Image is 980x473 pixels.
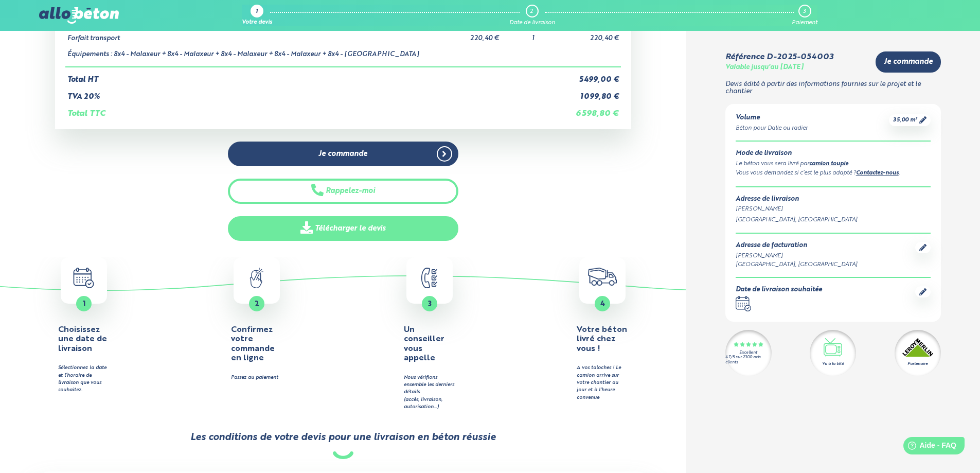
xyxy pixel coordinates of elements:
[509,5,555,26] a: 2 Date de livraison
[567,67,621,84] td: 5 499,00 €
[725,52,833,62] div: Référence D-2025-054003
[792,20,817,26] div: Paiement
[65,27,469,43] td: Forfait transport
[346,257,513,411] button: 3 Un conseiller vous appelle Nous vérifions ensemble les derniers détails(accès, livraison, autor...
[888,433,969,462] iframe: Help widget launcher
[228,179,458,204] button: Rappelez-moi
[58,325,110,354] h4: Choisissez une date de livraison
[65,67,567,84] td: Total HT
[242,20,272,26] div: Votre devis
[736,260,858,269] div: [GEOGRAPHIC_DATA], [GEOGRAPHIC_DATA]
[65,43,469,67] td: Équipements : 8x4 - Malaxeur + 8x4 - Malaxeur + 8x4 - Malaxeur + 8x4 - Malaxeur + 8x4 - [GEOGRAPH...
[65,101,567,118] td: Total TTC
[509,20,555,26] div: Date de livraison
[736,242,858,250] div: Adresse de facturation
[792,5,817,26] a: 3 Paiement
[876,51,941,73] a: Je commande
[736,169,931,178] div: Vous vous demandez si c’est le plus adapté ? .
[588,268,617,286] img: truck.c7a9816ed8b9b1312949.png
[530,8,533,15] div: 2
[907,361,928,367] div: Partenaire
[725,355,772,364] div: 4.7/5 sur 2300 avis clients
[809,161,848,167] a: camion toupie
[736,252,858,260] div: [PERSON_NAME]
[736,160,931,169] div: Le béton vous sera livré par
[428,301,432,308] span: 3
[318,150,367,159] span: Je commande
[725,81,941,96] p: Devis édité à partir des informations fournies sur le projet et le chantier
[256,9,258,15] div: 1
[231,374,282,381] div: Passez au paiement
[567,27,621,43] td: 220,40 €
[468,27,530,43] td: 220,40 €
[600,301,605,308] span: 4
[190,432,496,443] div: Les conditions de votre devis pour une livraison en béton réussie
[736,114,808,122] div: Volume
[725,64,804,72] div: Valable jusqu'au [DATE]
[736,216,931,224] div: [GEOGRAPHIC_DATA], [GEOGRAPHIC_DATA]
[404,374,455,411] div: Nous vérifions ensemble les derniers détails (accès, livraison, autorisation…)
[231,325,282,363] h4: Confirmez votre commande en ligne
[577,325,628,354] h4: Votre béton livré chez vous !
[736,286,822,294] div: Date de livraison souhaitée
[228,142,458,167] a: Je commande
[736,205,931,214] div: [PERSON_NAME]
[255,301,259,308] span: 2
[822,361,844,367] div: Vu à la télé
[736,196,931,203] div: Adresse de livraison
[228,216,458,241] a: Télécharger le devis
[173,257,341,381] a: 2 Confirmez votre commande en ligne Passez au paiement
[567,84,621,101] td: 1 099,80 €
[803,8,806,15] div: 3
[736,124,808,133] div: Béton pour Dalle ou radier
[567,101,621,118] td: 6 598,80 €
[736,150,931,157] div: Mode de livraison
[884,58,933,66] span: Je commande
[242,5,272,26] a: 1 Votre devis
[856,170,899,176] a: Contactez-nous
[39,7,118,24] img: allobéton
[530,27,567,43] td: 1
[83,301,85,308] span: 1
[739,351,757,355] div: Excellent
[404,325,455,363] h4: Un conseiller vous appelle
[65,84,567,101] td: TVA 20%
[58,364,110,394] div: Sélectionnez la date et l’horaire de livraison que vous souhaitez.
[577,364,628,401] div: A vos taloches ! Le camion arrive sur votre chantier au jour et à l'heure convenue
